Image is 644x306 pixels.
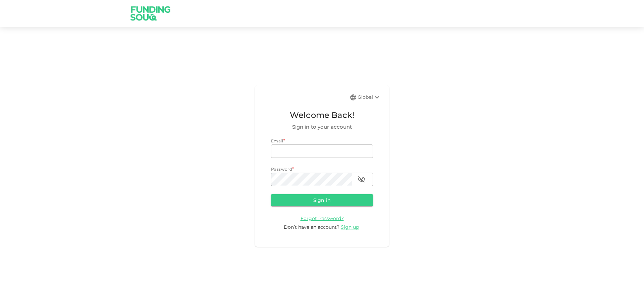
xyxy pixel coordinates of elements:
span: Sign up [341,224,359,230]
span: Email [271,138,283,143]
span: Password [271,167,292,172]
a: Forgot Password? [301,215,344,221]
span: Don’t have an account? [284,224,339,230]
span: Sign in to your account [271,123,373,131]
button: Sign in [271,194,373,206]
input: password [271,173,352,186]
span: Welcome Back! [271,109,373,122]
div: Global [358,93,381,101]
input: email [271,144,373,158]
